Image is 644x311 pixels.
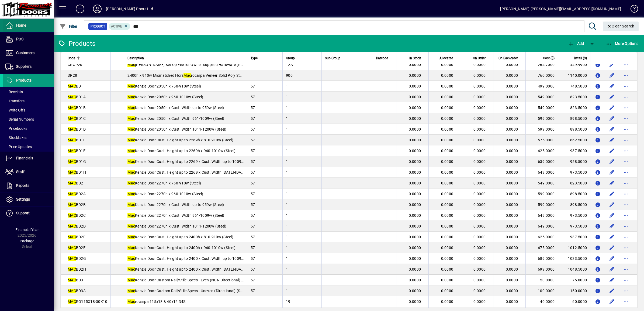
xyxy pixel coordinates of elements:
[608,243,616,252] button: Edit
[432,55,458,61] div: Allocated
[473,127,486,131] span: 0.0000
[409,181,421,185] span: 0.0000
[473,116,486,121] span: 0.0000
[473,170,486,174] span: 0.0000
[525,81,558,92] td: 499.0000
[622,60,630,69] button: More options
[525,167,558,178] td: 649.0000
[622,71,630,80] button: More options
[608,233,616,241] button: Edit
[622,168,630,177] button: More options
[251,202,255,207] span: 57
[68,138,76,142] em: MAC
[622,243,630,252] button: More options
[3,106,54,115] a: Write Offs
[525,59,558,70] td: 264.7000
[251,159,255,164] span: 57
[127,192,135,196] em: Mac
[525,135,558,145] td: 575.0000
[68,181,83,185] span: BD2
[5,145,32,149] span: Price Updates
[127,159,135,164] em: Mac
[286,116,288,121] span: 1
[622,93,630,101] button: More options
[127,170,135,174] em: Mac
[473,149,486,153] span: 0.0000
[608,114,616,123] button: Edit
[441,62,453,67] span: 0.0000
[558,188,590,199] td: 898.5000
[251,127,255,131] span: 57
[16,211,30,215] span: Support
[608,82,616,90] button: Edit
[286,181,288,185] span: 1
[558,92,590,102] td: 823.5000
[473,84,486,88] span: 0.0000
[5,108,25,112] span: Write Offs
[525,188,558,199] td: 599.0000
[525,102,558,113] td: 549.0000
[473,159,486,164] span: 0.0000
[558,81,590,92] td: 748.5000
[409,116,421,121] span: 0.0000
[127,192,203,196] span: Kenzie Door 2270h x 960-1010w (Steel)
[608,200,616,209] button: Edit
[183,73,191,78] em: Mac
[622,146,630,155] button: More options
[68,224,76,228] em: MAC
[506,192,518,196] span: 0.0000
[127,170,259,174] span: Kenzie Door Cust. Height up to 2269 x Cust. Width [DATE]-[DATE] (Steel)
[3,19,54,32] a: Home
[558,102,590,113] td: 823.5000
[603,22,639,31] button: Clear
[473,95,486,99] span: 0.0000
[608,93,616,101] button: Edit
[68,170,86,174] span: BD1H
[376,55,393,61] div: Barcode
[127,95,203,99] span: Kenzie Door 2050h x 960-1010w (Steel)
[58,39,95,48] div: Products
[622,254,630,263] button: More options
[68,116,86,121] span: BD1C
[608,211,616,220] button: Edit
[68,202,76,207] em: MAC
[558,210,590,221] td: 973.5000
[16,170,25,174] span: Staff
[251,138,255,142] span: 57
[106,5,153,13] div: [PERSON_NAME] Doors Ltd
[68,192,76,196] em: MAC
[606,41,639,46] span: More Options
[127,224,226,228] span: Kenzie Door 2270h x Cust. Width 1011-1200w (Steel)
[441,149,453,153] span: 0.0000
[409,202,421,207] span: 0.0000
[525,113,558,124] td: 599.0000
[68,55,75,61] span: Code
[68,127,76,131] em: MAC
[3,207,54,220] a: Support
[608,157,616,166] button: Edit
[506,213,518,218] span: 0.0000
[286,62,293,67] span: 12A
[409,192,421,196] span: 0.0000
[608,297,616,306] button: Edit
[608,254,616,263] button: Edit
[409,127,421,131] span: 0.0000
[109,23,130,30] mat-chip: Activation Status: Active
[286,192,288,196] span: 1
[473,138,486,142] span: 0.0000
[251,181,255,185] span: 57
[409,138,421,142] span: 0.0000
[251,116,255,121] span: 57
[127,127,226,131] span: Kenzie Door 2050h x Cust. Width 1011-1200w (Steel)
[16,23,26,27] span: Home
[3,33,54,46] a: POS
[622,103,630,112] button: More options
[622,114,630,123] button: More options
[608,60,616,69] button: Edit
[409,62,421,67] span: 0.0000
[441,192,453,196] span: 0.0000
[68,106,86,110] span: BD1B
[441,106,453,110] span: 0.0000
[558,135,590,145] td: 862.5000
[286,106,288,110] span: 1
